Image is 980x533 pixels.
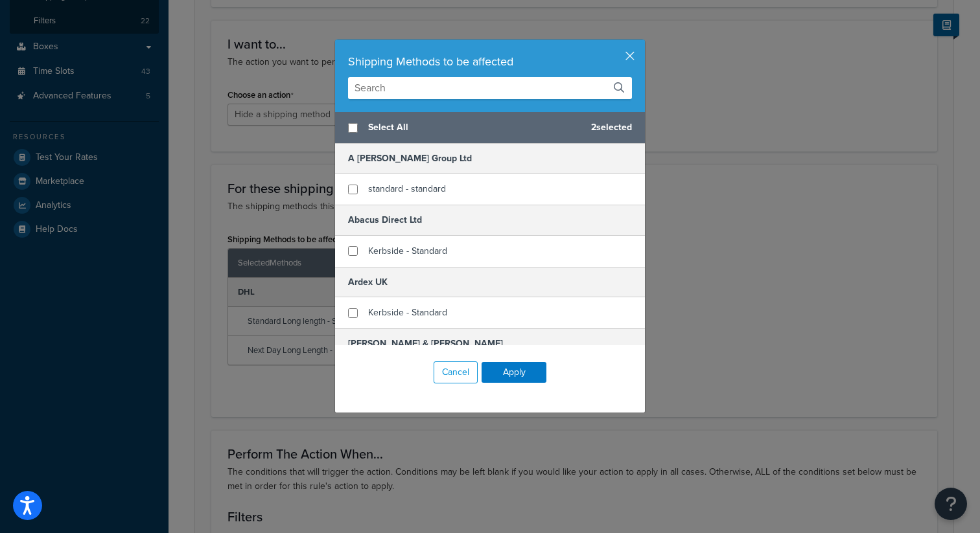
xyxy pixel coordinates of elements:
button: Apply [482,362,546,383]
h5: Abacus Direct Ltd [335,205,645,235]
div: Shipping Methods to be affected [348,52,632,71]
h5: Ardex UK [335,267,645,297]
h5: A [PERSON_NAME] Group Ltd [335,144,645,174]
span: Select All [368,119,581,137]
h5: [PERSON_NAME] & [PERSON_NAME] [335,328,645,359]
button: Cancel [434,361,478,383]
span: Kerbside - Standard [368,306,447,319]
span: standard - standard [368,182,446,196]
input: Search [348,77,632,99]
span: Kerbside - Standard [368,244,447,258]
div: 2 selected [335,112,645,144]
